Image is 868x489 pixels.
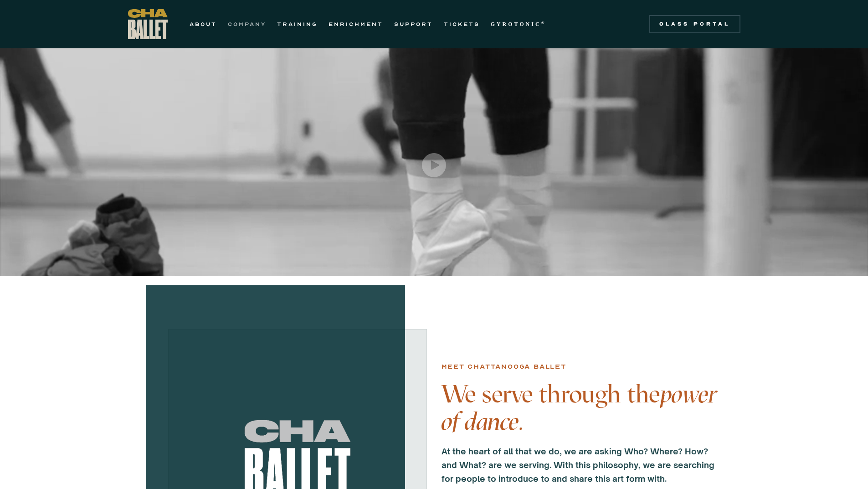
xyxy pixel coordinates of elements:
[655,21,735,28] div: Class Portal
[128,9,168,39] a: home
[394,19,433,30] a: SUPPORT
[329,19,383,30] a: ENRICHMENT
[491,19,546,30] a: GYROTONIC®
[190,19,217,30] a: ABOUT
[277,19,318,30] a: TRAINING
[228,19,266,30] a: COMPANY
[491,21,541,27] strong: GYROTONIC
[442,446,714,484] strong: At the heart of all that we do, we are asking Who? Where? How? and What? are we serving. With thi...
[649,15,740,33] a: Class Portal
[442,379,717,436] em: power of dance.
[442,361,566,372] div: Meet chattanooga ballet
[541,21,546,25] sup: ®
[444,19,480,30] a: TICKETS
[442,381,722,435] h4: We serve through the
